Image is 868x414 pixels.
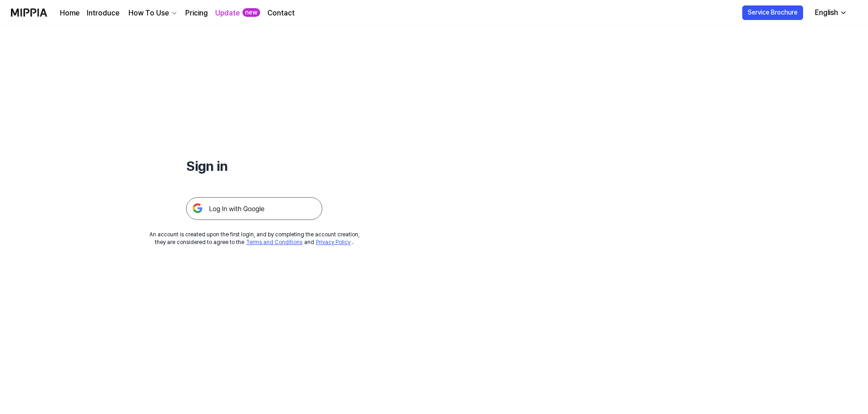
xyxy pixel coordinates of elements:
a: Terms and Conditions [246,239,302,245]
a: Pricing [185,8,208,19]
a: Privacy Policy [316,239,350,245]
div: An account is created upon the first login, and by completing the account creation, they are cons... [149,231,360,246]
h1: Sign in [186,156,322,175]
a: Introduce [87,8,119,19]
a: Contact [267,8,295,19]
div: English [813,7,840,18]
button: English [808,4,853,22]
button: Service Brochure [742,5,803,20]
a: Update [215,8,240,19]
a: Home [60,8,79,19]
div: How To Use [127,8,171,19]
img: 구글 로그인 버튼 [186,197,322,220]
div: new [242,8,260,17]
button: How To Use [127,8,178,19]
